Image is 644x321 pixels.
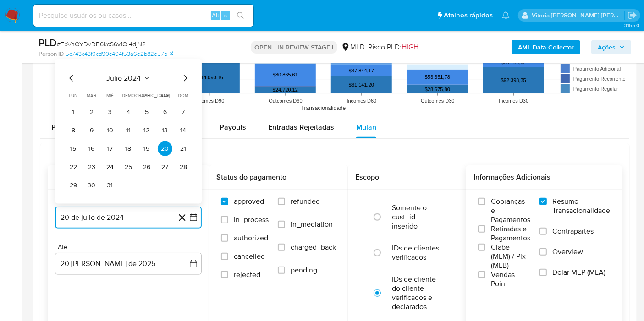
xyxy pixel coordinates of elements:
[444,11,493,20] span: Atalhos rápidos
[368,42,418,52] span: Risco PLD:
[627,11,637,20] a: Sair
[591,40,631,54] button: Ações
[57,39,146,49] span: # EbVnOYDvDB6kcS6v1OI4djN2
[518,40,574,54] b: AML Data Collector
[341,42,364,52] div: MLB
[598,40,616,54] span: Ações
[39,50,64,58] b: Person ID
[512,40,580,54] button: AML Data Collector
[212,11,219,20] span: Alt
[231,9,250,22] button: search-icon
[624,22,639,29] span: 3.155.0
[66,50,173,58] a: 5c743c43f9cd90c404f53a6e2b82e57b
[532,11,625,20] p: vitoria.caldeira@mercadolivre.com
[502,11,510,19] a: Notificações
[402,42,418,52] span: HIGH
[33,10,253,22] input: Pesquise usuários ou casos...
[224,11,227,20] span: s
[39,35,57,50] b: PLD
[251,41,337,54] p: OPEN - IN REVIEW STAGE I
